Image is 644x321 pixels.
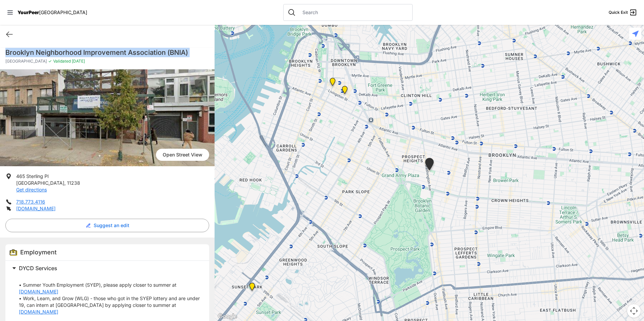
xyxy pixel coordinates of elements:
a: [DOMAIN_NAME] [19,288,58,295]
span: , [64,180,66,186]
a: Open this area in Google Maps (opens a new window) [216,312,238,321]
a: 718.773.4116 [16,199,45,205]
input: Search [298,9,408,16]
span: Employment [20,249,57,256]
span: Validated [53,59,71,64]
a: YourPeer[GEOGRAPHIC_DATA] [18,10,87,14]
span: 465 Sterling Pl [16,173,49,179]
span: YourPeer [18,9,39,15]
div: Brooklyn [326,75,340,91]
span: [GEOGRAPHIC_DATA] [5,59,47,64]
span: [GEOGRAPHIC_DATA] [16,180,64,186]
div: Sunset Park [245,280,259,296]
h1: Brooklyn Neighborhood Improvement Association (BNIA) [5,48,209,57]
span: Quick Exit [609,10,628,15]
p: • Summer Youth Employment (SYEP), please apply closer to summer at • Work, Learn, and Grow (WLG) ... [19,275,201,315]
a: [DOMAIN_NAME] [16,206,56,211]
a: [DOMAIN_NAME] [19,309,58,315]
span: [DATE] [71,59,85,64]
span: 11238 [67,180,80,186]
span: [GEOGRAPHIC_DATA] [39,9,87,15]
span: Suggest an edit [94,222,129,229]
button: Suggest an edit [5,219,209,232]
span: Open Street View [156,149,209,161]
span: DYCD Services [19,265,57,272]
img: Google [216,312,238,321]
div: Brooklyn Office [338,83,352,99]
span: ✓ [48,59,52,64]
a: Get directions [16,187,47,192]
a: Quick Exit [609,8,637,16]
button: Map camera controls [627,304,641,318]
